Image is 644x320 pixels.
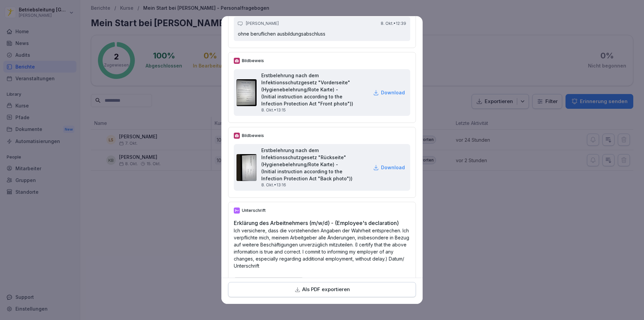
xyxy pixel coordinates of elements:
p: Unterschrift [242,208,266,214]
p: Ich versichere, dass die vorstehenden Angaben der Wahrheit entsprechen. Ich verpflichte mich, mei... [234,227,410,269]
h2: Erstbelehrung nach dem Infektionsschutzgesetz "Vorderseite" (Hygienebelehrung/Rote Karte) - (Init... [261,72,368,107]
p: 8. Okt. • 13:16 [261,182,368,188]
p: 8. Okt. • 13:15 [261,107,368,113]
h2: Erklärung des Arbeitnehmers (m/w/d) - (Employee's declaration) [234,219,410,227]
p: [PERSON_NAME] [246,21,279,27]
button: Als PDF exportieren [228,282,416,298]
p: Download [381,89,405,96]
p: Download [381,164,405,171]
p: Bildbeweis [242,58,264,64]
p: ohne beruflichen ausbildungsabschluss [238,31,406,37]
img: pjd0edmeidzcl8ayki5hjmbg.png [236,79,257,106]
p: Bildbeweis [242,133,264,139]
img: hnrf403ahfdszjfrj73cpfh1.png [236,154,257,181]
p: Als PDF exportieren [302,286,350,294]
p: 8. Okt. • 12:39 [381,21,406,27]
h2: Erstbelehrung nach dem Infektionsschutzgesetz "Rückseite" (Hygienebelehrung/Rote Karte) - (Initia... [261,147,368,182]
